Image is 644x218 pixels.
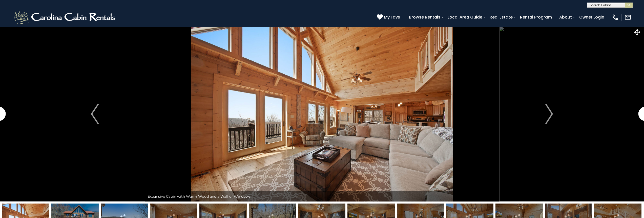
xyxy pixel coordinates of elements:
[445,13,485,22] a: Local Area Guide
[145,191,499,202] div: Expansive Cabin with Warm Wood and a Wall of Windows
[624,14,631,21] img: mail-regular-white.png
[384,14,400,20] span: My Favs
[13,10,118,25] img: White-1-2.png
[45,26,145,202] button: Previous
[499,26,599,202] button: Next
[487,13,515,22] a: Real Estate
[91,104,98,124] img: arrow
[406,13,443,22] a: Browse Rentals
[577,13,607,22] a: Owner Login
[557,13,574,22] a: About
[545,104,553,124] img: arrow
[377,14,401,21] a: My Favs
[612,14,619,21] img: phone-regular-white.png
[517,13,554,22] a: Rental Program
